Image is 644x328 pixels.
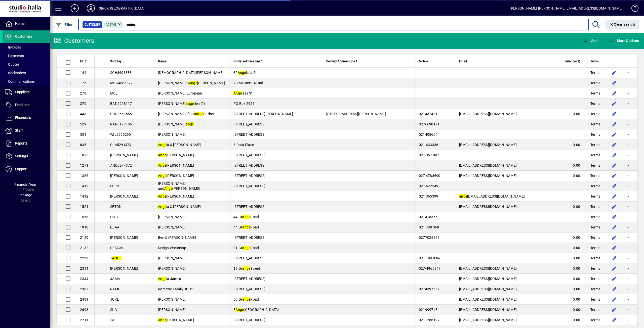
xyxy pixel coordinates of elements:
[5,71,26,75] span: Backorders
[623,100,631,108] button: More options
[15,116,31,120] span: Financials
[158,297,186,301] span: [PERSON_NAME]
[85,22,100,27] span: Customer
[233,91,242,95] em: Ange
[233,91,253,95] span: lsea St
[623,141,631,149] button: More options
[158,181,200,191] span: [PERSON_NAME] and [PERSON_NAME]
[459,143,517,147] span: [EMAIL_ADDRESS][DOMAIN_NAME]
[80,225,88,229] span: 1810
[110,102,132,106] span: BAN2928117
[238,71,246,75] em: Ange
[628,1,638,17] a: Knowledge Base
[110,318,120,322] span: TALLF
[557,160,587,171] td: 0.00
[419,122,440,126] span: 0276698171
[54,37,94,45] div: Customers
[606,20,639,29] button: Clear
[233,184,265,188] span: [STREET_ADDRESS]
[610,172,618,180] button: Edit
[419,132,437,136] span: 021408604
[590,163,600,168] span: Terms
[623,264,631,272] button: More options
[590,194,600,199] span: Terms
[110,91,118,95] span: MCL
[158,59,227,64] div: Name
[54,20,74,29] button: Filter
[419,59,453,64] div: Mobile
[56,23,72,27] span: Filter
[104,21,124,28] mat-chip: Activation Status: Active
[242,215,250,219] em: ange
[3,137,50,150] a: Reports
[158,112,214,116] span: [PERSON_NAME] L'Estr Corbet
[610,161,618,169] button: Edit
[233,143,254,147] span: 6 Rota Place
[459,59,554,64] div: Email
[610,151,618,159] button: Edit
[3,52,50,60] a: Payments
[158,205,166,209] em: Ange
[233,174,265,178] span: [STREET_ADDRESS]
[80,81,86,85] span: 175
[623,172,631,180] button: More options
[80,184,88,188] span: 1412
[610,316,618,324] button: Edit
[610,254,618,262] button: Edit
[80,308,88,312] span: 2698
[623,213,631,221] button: More options
[459,163,517,167] span: [EMAIL_ADDRESS][DOMAIN_NAME]
[581,36,599,45] button: Add
[623,110,631,118] button: More options
[18,193,32,197] span: Package
[459,174,517,178] span: [EMAIL_ADDRESS][DOMAIN_NAME]
[158,236,196,240] span: Ben & [PERSON_NAME]
[610,120,618,128] button: Edit
[623,151,631,159] button: More options
[610,223,618,231] button: Edit
[158,143,201,147] span: la & [PERSON_NAME]
[158,215,186,219] span: [PERSON_NAME]
[419,59,428,64] span: Mobile
[459,59,467,64] span: Email
[419,236,440,240] span: 0277025855
[623,244,631,252] button: More options
[80,266,88,270] span: 2331
[158,277,166,281] em: Ange
[80,112,86,116] span: 443
[607,36,640,45] button: More Options
[158,163,194,167] span: [PERSON_NAME]
[158,308,186,312] span: [PERSON_NAME]
[610,264,618,272] button: Edit
[233,59,263,64] span: Postal Address Line 1
[110,153,138,157] span: [PERSON_NAME]
[582,39,597,43] span: Add
[80,143,86,147] span: 835
[557,274,587,284] td: 0.00
[610,244,618,252] button: Edit
[5,45,21,49] span: Invoices
[610,295,618,303] button: Edit
[15,141,27,145] span: Reports
[110,225,119,229] span: BLAA
[110,132,131,136] span: WIL2569290
[235,308,244,312] em: Ange
[419,308,437,312] span: 021999743
[242,246,250,250] em: ange
[557,109,587,119] td: 0.00
[610,141,618,149] button: Edit
[590,70,600,75] span: Terms
[233,318,265,322] span: [STREET_ADDRESS]
[80,174,88,178] span: 1366
[80,236,88,240] span: 2129
[15,22,24,26] span: Home
[106,23,116,26] span: Active
[15,103,29,107] span: Products
[610,182,618,190] button: Edit
[459,194,467,198] em: ange
[186,122,194,126] em: ange
[15,90,29,94] span: Suppliers
[590,204,600,209] span: Terms
[80,287,88,291] span: 2387
[233,256,265,260] span: [STREET_ADDRESS]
